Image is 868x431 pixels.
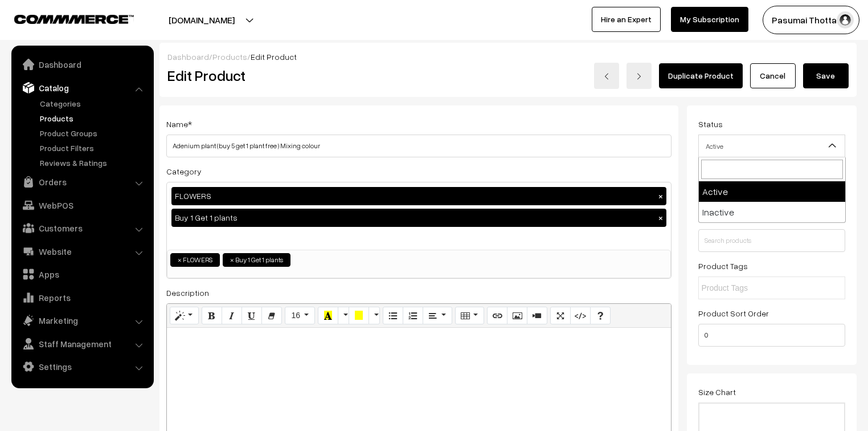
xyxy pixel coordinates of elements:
a: Products [212,52,247,62]
span: Active [699,136,845,156]
button: Style [170,307,199,325]
a: Website [14,241,150,262]
a: Catalog [14,78,150,98]
a: Dashboard [14,54,150,75]
button: More Color [338,307,349,325]
a: Orders [14,172,150,192]
button: Pasumai Thotta… [763,6,859,34]
button: Italic (CTRL+I) [222,307,242,325]
a: Categories [37,97,150,109]
a: Settings [14,356,150,377]
button: Full Screen [550,307,571,325]
a: Product Groups [37,127,150,139]
button: Table [455,307,484,325]
a: My Subscription [671,7,748,32]
label: Size Chart [698,386,736,398]
button: Paragraph [423,307,452,325]
span: × [230,255,234,265]
a: Reports [14,287,150,308]
h2: Edit Product [167,67,441,84]
label: Description [166,287,209,299]
input: Enter Number [698,324,846,347]
label: Status [698,118,723,130]
button: Bold (CTRL+B) [202,307,222,325]
button: Save [803,63,849,88]
label: Product Sort Order [698,307,769,319]
button: Link (CTRL+K) [487,307,507,325]
img: right-arrow.png [636,73,642,80]
button: Code View [570,307,591,325]
button: Picture [507,307,527,325]
button: Background Color [349,307,369,325]
input: Product Tags [702,282,801,294]
button: Font Size [285,307,315,325]
a: Staff Management [14,334,150,354]
a: Reviews & Ratings [37,157,150,169]
button: Video [527,307,547,325]
button: × [656,213,666,223]
button: Underline (CTRL+U) [241,307,262,325]
a: Hire an Expert [592,7,661,32]
a: WebPOS [14,195,150,215]
button: [DOMAIN_NAME] [129,6,275,34]
img: user [837,11,854,29]
div: Buy 1 Get 1 plants [171,209,666,227]
a: Product Filters [37,142,150,154]
input: Search products [698,229,846,252]
div: / / [167,51,849,63]
button: Ordered list (CTRL+SHIFT+NUM8) [403,307,423,325]
label: Name [166,118,192,130]
img: COMMMERCE [14,15,134,23]
button: Unordered list (CTRL+SHIFT+NUM7) [383,307,403,325]
a: Dashboard [167,52,209,62]
button: Help [590,307,611,325]
img: left-arrow.png [603,73,610,80]
span: 16 [291,311,300,320]
span: × [178,255,182,265]
span: Active [698,135,846,157]
li: Active [699,181,845,202]
span: Edit Product [251,52,297,62]
button: More Color [369,307,380,325]
a: Marketing [14,310,150,331]
label: Product Tags [698,260,748,272]
button: Remove Font Style (CTRL+\) [261,307,282,325]
button: × [656,191,666,201]
button: Recent Color [318,307,338,325]
div: FLOWERS [171,187,666,205]
a: Customers [14,218,150,238]
li: Inactive [699,202,845,222]
a: Cancel [750,63,796,88]
li: FLOWERS [170,253,220,267]
a: Apps [14,264,150,284]
label: Category [166,165,202,177]
a: COMMMERCE [14,11,114,25]
li: Buy 1 Get 1 plants [223,253,290,267]
input: Name [166,135,672,157]
a: Products [37,112,150,124]
a: Duplicate Product [659,63,743,88]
